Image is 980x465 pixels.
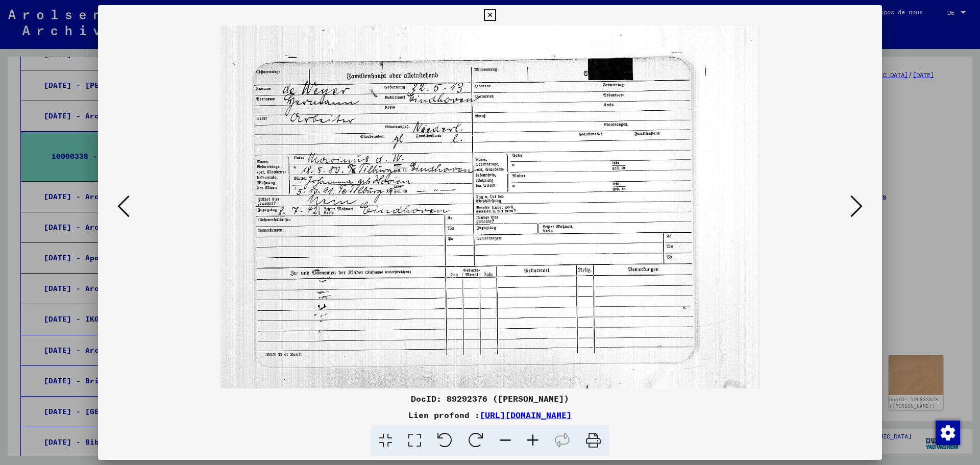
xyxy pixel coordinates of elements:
[411,394,569,404] font: DocID: 89292376 ([PERSON_NAME])
[936,421,960,445] img: Modifier le consentement
[480,410,572,420] a: [URL][DOMAIN_NAME]
[408,410,480,420] font: Lien profond :
[133,26,847,388] img: 001.jpg
[935,420,960,445] div: Modifier le consentement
